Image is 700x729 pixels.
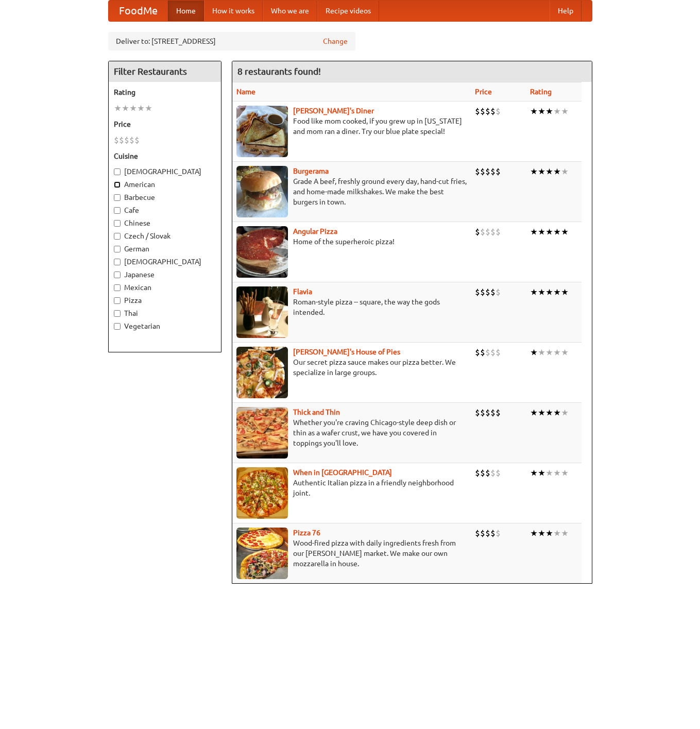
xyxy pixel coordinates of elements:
[475,88,492,96] a: Price
[530,467,538,479] li: ★
[293,408,340,416] a: Thick and Thin
[561,106,569,117] li: ★
[553,407,561,418] li: ★
[293,227,337,235] a: Angular Pizza
[496,106,501,117] li: $
[475,106,480,117] li: $
[114,218,216,228] label: Chinese
[236,88,255,96] a: Name
[114,295,216,306] label: Pizza
[114,310,121,317] input: Thai
[236,166,288,217] img: burgerama.jpg
[530,286,538,298] li: ★
[480,347,485,358] li: $
[236,478,467,498] p: Authentic Italian pizza in a friendly neighborhood joint.
[475,407,480,418] li: $
[561,347,569,358] li: ★
[545,528,553,539] li: ★
[553,226,561,238] li: ★
[114,205,216,215] label: Cafe
[114,257,216,267] label: [DEMOGRAPHIC_DATA]
[496,528,501,539] li: $
[485,286,490,298] li: $
[561,407,569,418] li: ★
[553,166,561,177] li: ★
[108,32,355,50] div: Deliver to: [STREET_ADDRESS]
[490,407,496,418] li: $
[561,166,569,177] li: ★
[530,407,538,418] li: ★
[490,106,496,117] li: $
[490,528,496,539] li: $
[553,467,561,479] li: ★
[236,538,467,569] p: Wood-fired pizza with daily ingredients fresh from our [PERSON_NAME] market. We make our own mozz...
[530,528,538,539] li: ★
[124,134,129,146] li: $
[538,347,545,358] li: ★
[293,468,392,477] a: When in [GEOGRAPHIC_DATA]
[236,106,288,157] img: sallys.jpg
[137,103,145,114] li: ★
[293,348,400,356] a: [PERSON_NAME]'s House of Pies
[129,134,134,146] li: $
[475,286,480,298] li: $
[490,467,496,479] li: $
[114,119,216,129] h5: Price
[490,226,496,238] li: $
[490,286,496,298] li: $
[485,226,490,238] li: $
[475,467,480,479] li: $
[490,347,496,358] li: $
[545,166,553,177] li: ★
[530,347,538,358] li: ★
[293,107,374,115] a: [PERSON_NAME]'s Diner
[114,282,216,293] label: Mexican
[485,528,490,539] li: $
[114,246,121,252] input: German
[538,407,545,418] li: ★
[530,166,538,177] li: ★
[293,287,312,296] a: Flavia
[114,244,216,254] label: German
[114,192,216,202] label: Barbecue
[293,529,320,537] b: Pizza 76
[480,407,485,418] li: $
[114,297,121,304] input: Pizza
[530,88,552,96] a: Rating
[317,1,379,21] a: Recipe videos
[114,308,216,318] label: Thai
[236,347,288,398] img: luigis.jpg
[114,284,121,291] input: Mexican
[114,166,216,177] label: [DEMOGRAPHIC_DATA]
[236,528,288,579] img: pizza76.jpg
[545,407,553,418] li: ★
[561,226,569,238] li: ★
[236,467,288,519] img: wheninrome.jpg
[114,220,121,227] input: Chinese
[109,61,221,82] h4: Filter Restaurants
[538,528,545,539] li: ★
[550,1,582,21] a: Help
[485,347,490,358] li: $
[553,347,561,358] li: ★
[496,286,501,298] li: $
[114,103,122,114] li: ★
[114,87,216,97] h5: Rating
[538,467,545,479] li: ★
[480,467,485,479] li: $
[204,1,263,21] a: How it works
[114,272,121,278] input: Japanese
[538,286,545,298] li: ★
[480,166,485,177] li: $
[485,467,490,479] li: $
[134,134,140,146] li: $
[485,166,490,177] li: $
[496,166,501,177] li: $
[480,106,485,117] li: $
[122,103,129,114] li: ★
[293,167,329,175] a: Burgerama
[114,179,216,190] label: American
